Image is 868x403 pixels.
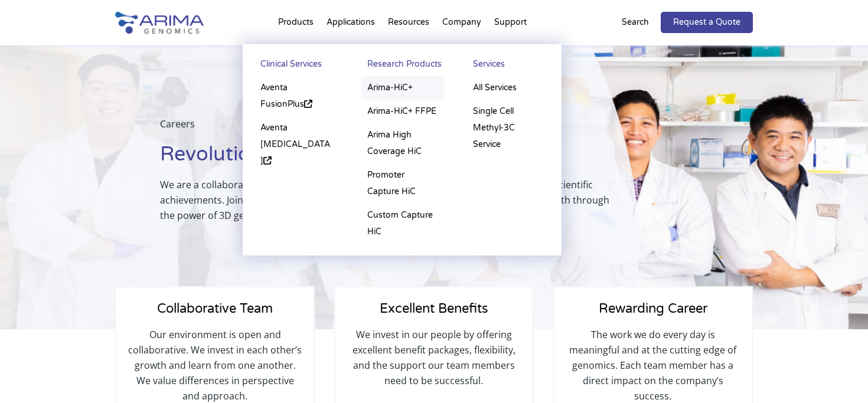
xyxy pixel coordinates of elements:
[361,76,443,100] a: Arima-HiC+
[254,116,337,173] a: Aventa [MEDICAL_DATA]
[467,100,550,156] a: Single Cell Methyl-3C Service
[467,56,550,76] a: Services
[254,76,337,116] a: Aventa FusionPlus
[380,301,488,316] span: Excellent Benefits
[661,12,753,33] a: Request a Quote
[115,12,204,34] img: Arima-Genomics-logo
[361,56,443,76] a: Research Products
[157,301,273,316] span: Collaborative Team
[160,141,610,177] h1: Revolutionize Genomics with Us
[467,76,550,100] a: All Services
[599,301,707,316] span: Rewarding Career
[254,56,337,76] a: Clinical Services
[361,163,443,204] a: Promoter Capture HiC
[361,204,443,244] a: Custom Capture HiC
[361,100,443,123] a: Arima-HiC+ FFPE
[361,123,443,163] a: Arima High Coverage HiC
[160,116,610,141] p: Careers
[622,15,649,30] p: Search
[347,327,521,388] p: We invest in our people by offering excellent benefit packages, flexibility, and the support our ...
[160,177,610,223] p: We are a collaborative, agile, and inclusive team that thrives on learning and celebrating scient...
